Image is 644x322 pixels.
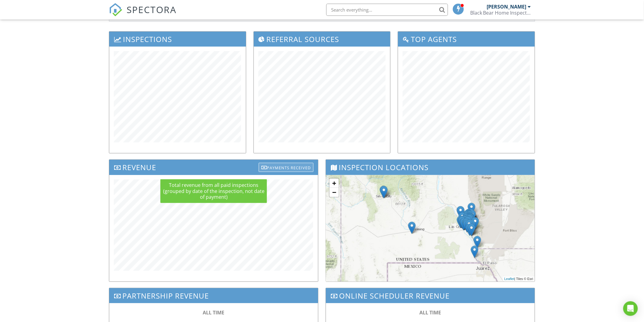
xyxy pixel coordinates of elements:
[326,160,535,175] h3: Inspection Locations
[259,163,313,172] div: Payments Received
[109,8,177,21] a: SPECTORA
[623,301,638,316] div: Open Intercom Messenger
[330,188,339,197] a: Zoom out
[503,276,535,282] div: | Tiles © Esri
[326,4,448,16] input: Search everything...
[398,32,535,47] h3: Top Agents
[470,10,531,16] div: Black Bear Home Inspections
[338,309,523,316] div: ALL TIME
[109,160,318,175] h3: Revenue
[326,288,535,303] h3: Online Scheduler Revenue
[127,3,177,16] span: SPECTORA
[487,4,527,10] div: [PERSON_NAME]
[109,32,246,47] h3: Inspections
[259,161,313,171] a: Payments Received
[121,309,306,316] div: ALL TIME
[109,3,122,16] img: The Best Home Inspection Software - Spectora
[330,179,339,188] a: Zoom in
[109,288,318,303] h3: Partnership Revenue
[504,277,514,281] a: Leaflet
[254,32,390,47] h3: Referral Sources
